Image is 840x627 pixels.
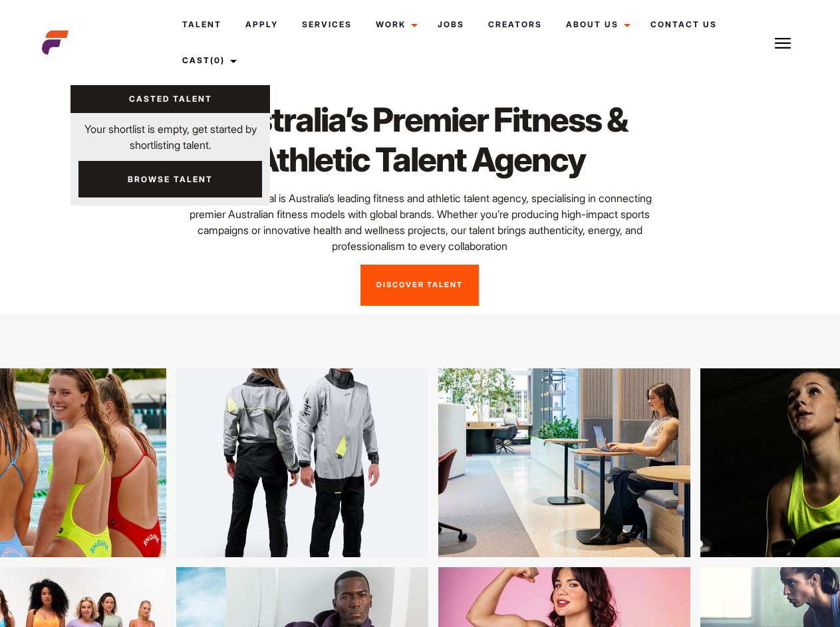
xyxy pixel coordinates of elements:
p: AEFM International is Australia’s leading fitness and athletic talent agency, specialising in con... [170,190,670,254]
a: About Us [554,7,638,43]
a: Contact Us [638,7,729,43]
a: Discover Talent [360,265,479,306]
h1: Australia’s Premier Fitness & Athletic Talent Agency [170,100,670,180]
a: Talent [170,7,233,43]
a: Browse Talent [78,161,262,197]
a: Cast(0) [170,43,245,78]
p: Your shortlist is empty, get started by shortlisting talent. [70,113,270,153]
a: Jobs [426,7,476,43]
a: Apply [233,7,290,43]
img: Burger icon [775,35,791,51]
a: Work [364,7,426,43]
a: Creators [476,7,554,43]
a: Services [290,7,364,43]
span: (0) [210,55,225,65]
a: Casted Talent [70,85,270,113]
img: cropped-aefm-brand-fav-22-square.png [42,29,69,56]
img: 32 [396,368,648,557]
